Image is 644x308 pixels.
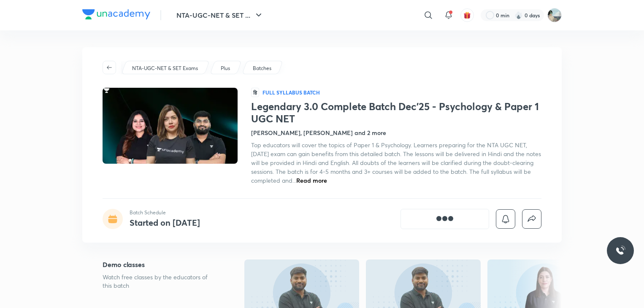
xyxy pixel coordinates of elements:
img: Thumbnail [101,87,239,165]
button: NTA-UGC-NET & SET ... [171,7,269,24]
span: हि [251,88,259,97]
button: avatar [460,8,474,22]
span: Read more [296,176,327,184]
h4: Started on [DATE] [130,217,200,228]
a: Plus [219,65,232,72]
h5: Demo classes [103,259,217,270]
img: avatar [463,11,471,19]
a: NTA-UGC-NET & SET Exams [131,65,200,72]
img: Sanskrati Shresth [547,8,562,22]
a: Batches [252,65,273,72]
span: Top educators will cover the topics of Paper 1 & Psychology. Learners preparing for the NTA UGC N... [251,141,541,184]
p: Full Syllabus Batch [262,89,320,96]
button: [object Object] [400,209,489,229]
a: Company Logo [82,9,150,22]
img: streak [514,11,523,19]
h1: Legendary 3.0 Complete Batch Dec'25 - Psychology & Paper 1 UGC NET [251,100,541,125]
p: Batches [253,65,271,72]
p: Plus [221,65,230,72]
p: NTA-UGC-NET & SET Exams [132,65,198,72]
img: Company Logo [82,9,150,19]
img: ttu [615,246,625,256]
h4: [PERSON_NAME], [PERSON_NAME] and 2 more [251,128,386,137]
p: Watch free classes by the educators of this batch [103,273,217,290]
p: Batch Schedule [130,209,200,216]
